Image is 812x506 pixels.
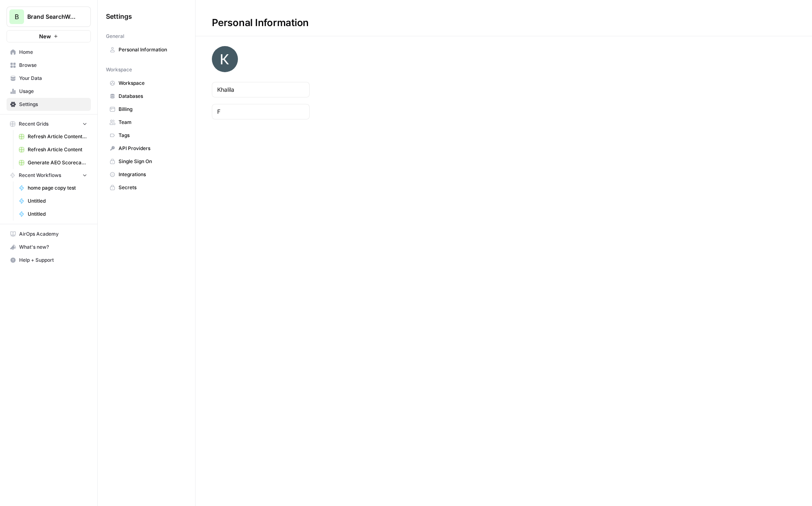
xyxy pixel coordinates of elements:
[106,77,187,90] a: Workspace
[28,133,87,140] span: Refresh Article Content - COB
[19,256,87,264] span: Help + Support
[7,98,91,111] a: Settings
[15,194,91,208] a: Untitled
[28,197,87,205] span: Untitled
[28,210,87,218] span: Untitled
[39,32,51,40] span: New
[19,172,61,179] span: Recent Workflows
[7,241,91,254] button: What's new?
[119,46,183,53] span: Personal Information
[7,169,91,181] button: Recent Workflows
[7,7,91,27] button: Workspace: Brand SearchWorks
[28,184,87,192] span: home page copy test
[15,143,91,156] a: Refresh Article Content
[106,66,132,73] span: Workspace
[28,159,87,166] span: Generate AEO Scorecard - COB
[15,12,19,22] span: B
[106,155,187,168] a: Single Sign On
[27,13,77,21] span: Brand SearchWorks
[19,62,87,69] span: Browse
[7,30,91,42] button: New
[106,116,187,129] a: Team
[196,16,325,29] div: Personal Information
[106,142,187,155] a: API Providers
[7,85,91,98] a: Usage
[7,228,91,241] a: AirOps Academy
[19,101,87,108] span: Settings
[119,132,183,139] span: Tags
[119,80,183,87] span: Workspace
[119,93,183,100] span: Databases
[106,11,132,21] span: Settings
[106,43,187,56] a: Personal Information
[19,75,87,82] span: Your Data
[28,146,87,153] span: Refresh Article Content
[19,120,48,128] span: Recent Grids
[15,130,91,143] a: Refresh Article Content - COB
[119,158,183,165] span: Single Sign On
[7,46,91,59] a: Home
[7,59,91,72] a: Browse
[106,90,187,103] a: Databases
[106,103,187,116] a: Billing
[119,106,183,113] span: Billing
[15,181,91,194] a: home page copy test
[7,241,90,253] div: What's new?
[7,254,91,267] button: Help + Support
[106,33,124,40] span: General
[19,88,87,95] span: Usage
[15,208,91,221] a: Untitled
[119,119,183,126] span: Team
[106,168,187,181] a: Integrations
[7,118,91,130] button: Recent Grids
[212,46,238,72] img: avatar
[7,72,91,85] a: Your Data
[106,129,187,142] a: Tags
[19,49,87,56] span: Home
[19,230,87,238] span: AirOps Academy
[119,145,183,152] span: API Providers
[15,156,91,169] a: Generate AEO Scorecard - COB
[119,171,183,178] span: Integrations
[106,181,187,194] a: Secrets
[119,184,183,191] span: Secrets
